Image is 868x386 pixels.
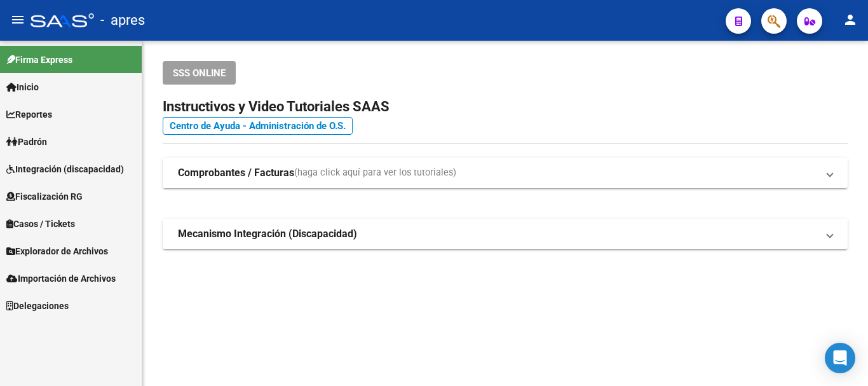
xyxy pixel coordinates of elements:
[163,95,848,119] h2: Instructivos y Video Tutoriales SAAS
[163,158,848,188] mat-expansion-panel-header: Comprobantes / Facturas(haga click aquí para ver los tutoriales)
[6,272,116,286] span: Importación de Archivos
[10,12,25,27] mat-icon: menu
[6,135,47,149] span: Padrón
[173,67,226,79] span: SSS ONLINE
[100,6,145,34] span: - apres
[178,166,294,180] strong: Comprobantes / Facturas
[163,61,236,85] button: SSS ONLINE
[163,117,353,135] a: Centro de Ayuda - Administración de O.S.
[178,227,357,241] strong: Mecanismo Integración (Discapacidad)
[6,299,69,313] span: Delegaciones
[163,219,848,249] mat-expansion-panel-header: Mecanismo Integración (Discapacidad)
[6,107,52,121] span: Reportes
[294,166,456,180] span: (haga click aquí para ver los tutoriales)
[6,190,83,203] span: Fiscalización RG
[843,12,858,27] mat-icon: person
[6,53,72,67] span: Firma Express
[6,217,75,231] span: Casos / Tickets
[6,244,108,258] span: Explorador de Archivos
[6,162,124,176] span: Integración (discapacidad)
[6,80,39,94] span: Inicio
[825,343,855,373] div: Open Intercom Messenger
